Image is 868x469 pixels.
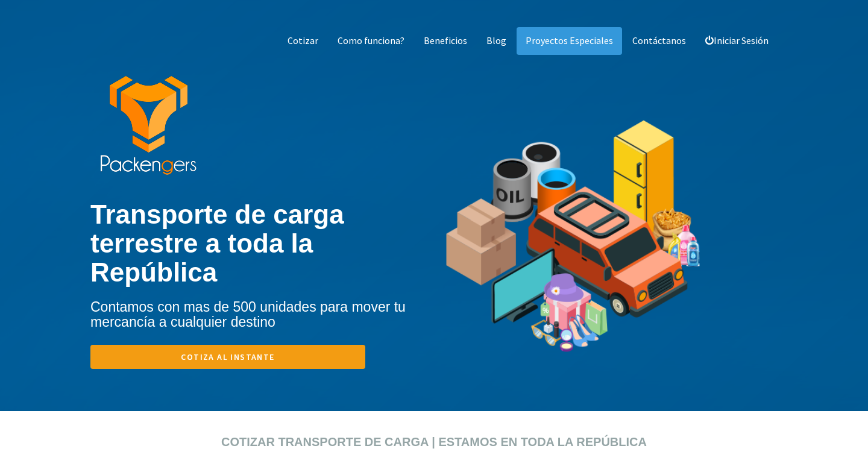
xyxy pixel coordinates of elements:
a: Beneficios [415,27,476,55]
a: Blog [477,27,515,55]
b: Transporte de carga terrestre a toda la República [90,200,344,288]
a: Contáctanos [623,27,695,55]
a: Proyectos Especiales [517,27,622,55]
iframe: Drift Widget Chat Window [620,283,861,416]
a: Iniciar Sesión [696,27,778,55]
a: Cotizar [278,27,327,55]
img: tipos de mercancia de transporte de carga [443,79,703,412]
div: click para cotizar [9,411,859,423]
a: Como funciona? [329,27,414,55]
img: packengers [99,76,197,176]
a: Cotiza al instante [90,345,365,369]
h2: Cotizar transporte de carga | Estamos en toda la República [108,435,759,449]
iframe: Drift Widget Chat Controller [808,409,854,455]
h4: Contamos con mas de 500 unidades para mover tu mercancía a cualquier destino [90,300,434,330]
